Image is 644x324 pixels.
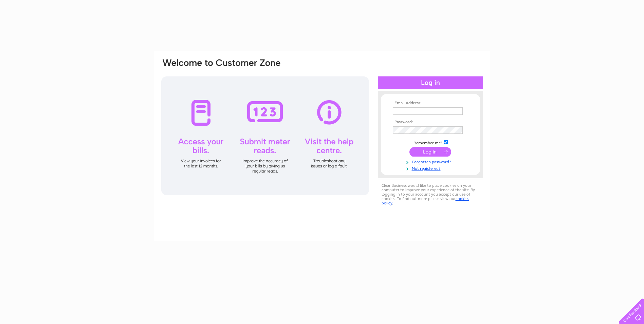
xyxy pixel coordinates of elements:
[391,120,470,125] th: Password:
[391,139,470,146] td: Remember me?
[382,196,469,205] a: cookies policy
[391,101,470,106] th: Email Address:
[393,158,470,165] a: Forgotten password?
[409,147,451,157] input: Submit
[393,165,470,171] a: Not registered?
[378,180,483,209] div: Clear Business would like to place cookies on your computer to improve your experience of the sit...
